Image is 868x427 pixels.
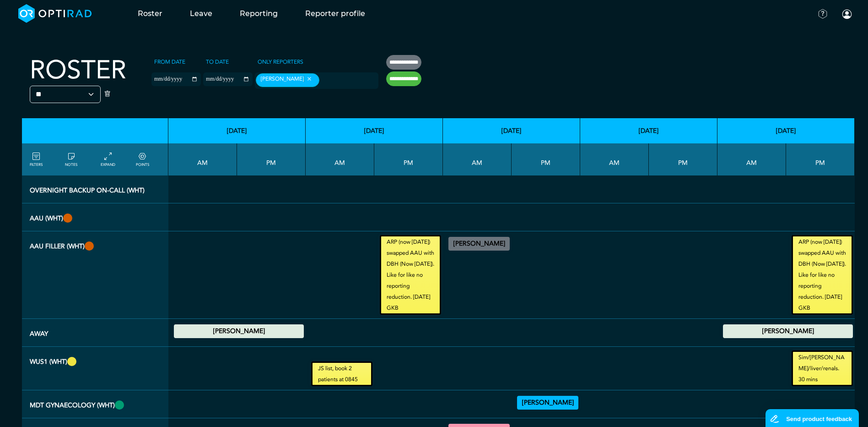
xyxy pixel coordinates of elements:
th: [DATE] [168,118,306,143]
th: PM [786,143,855,175]
th: AM [443,143,512,175]
th: AM [306,143,374,175]
div: Gynaecology 14:00 - 17:00 [517,396,578,410]
small: JS list, book 2 patients at 0845 [313,363,371,385]
div: [PERSON_NAME] [256,73,319,87]
small: ARP (now [DATE]) swapped AAU with DBH (Now [DATE]). Like for like no reporting reduction. [DATE] GKB [381,236,440,313]
label: From date [151,55,188,69]
img: brand-opti-rad-logos-blue-and-white-d2f68631ba2948856bd03f2d395fb146ddc8fb01b4b6e9315ea85fa773367... [18,4,92,23]
th: AAU (WHT) [22,203,168,231]
th: Overnight backup on-call (WHT) [22,175,168,203]
th: [DATE] [443,118,580,143]
th: PM [374,143,443,175]
th: PM [512,143,580,175]
a: FILTERS [30,151,43,168]
summary: [PERSON_NAME] [175,326,302,337]
th: AM [717,143,786,175]
small: ARP (now [DATE]) swapped AAU with DBH (Now [DATE]). Like for like no reporting reduction. [DATE] GKB [793,236,852,313]
summary: [PERSON_NAME] [518,397,577,408]
a: collapse/expand expected points [136,151,149,168]
th: WUS1 (WHT) [22,347,168,390]
label: To date [203,55,232,69]
small: Sim/[PERSON_NAME]/liver/renals. 30 mins [793,352,852,385]
a: show/hide notes [65,151,77,168]
a: collapse/expand entries [101,151,115,168]
th: MDT GYNAECOLOGY (WHT) [22,390,168,418]
summary: [PERSON_NAME] [450,238,508,249]
summary: [PERSON_NAME] [724,326,852,337]
div: General CT/General MRI/General XR 10:00 - 11:00 [448,237,510,251]
button: Remove item: '066fdb4f-eb9d-4249-b3e9-c484ce7ef786' [304,76,314,82]
th: Away [22,319,168,347]
th: [DATE] [306,118,443,143]
div: Annual Leave 00:00 - 23:59 [723,324,853,338]
th: PM [649,143,717,175]
label: Only Reporters [255,55,306,69]
h2: Roster [30,55,126,86]
th: AM [168,143,237,175]
th: AAU FILLER (WHT) [22,231,168,319]
th: [DATE] [580,118,717,143]
th: PM [237,143,306,175]
th: AM [580,143,649,175]
th: [DATE] [717,118,855,143]
input: null [321,77,367,85]
div: Annual Leave 00:00 - 23:59 [174,324,304,338]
